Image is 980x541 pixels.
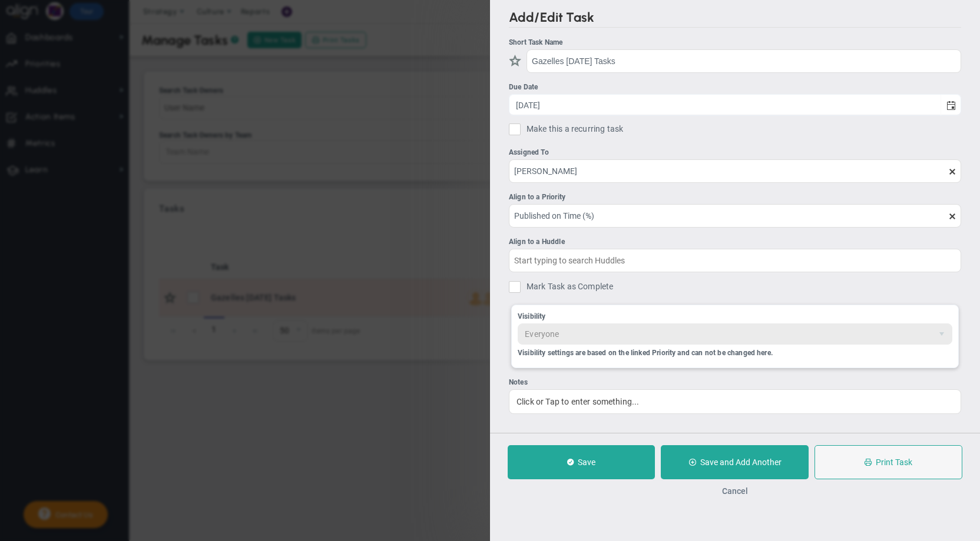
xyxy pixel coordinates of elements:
[509,389,961,414] div: Click or Tap to enter something...
[527,281,961,296] span: Mark Task as Complete
[722,486,748,496] button: Cancel
[509,204,961,228] input: Start typing to search Priorities
[527,123,623,138] span: Make this a recurring task
[578,457,595,467] span: Save
[509,159,961,183] input: Search or Invite Team Members
[941,95,961,115] span: select
[518,348,952,359] div: Visibility settings are based on the linked Priority and can not be changed here.
[509,9,961,28] h2: Add/Edit Task
[508,445,655,479] button: Save
[509,147,961,158] div: Assigned To
[509,192,961,203] div: Align to a Priority
[509,236,961,248] div: Align to a Huddle
[509,82,961,93] div: Due Date
[509,377,961,388] div: Notes
[509,37,961,48] div: Short Task Name
[961,211,971,221] span: clear
[961,166,971,176] span: clear
[518,311,952,322] div: Visibility
[876,457,912,467] span: Print Task
[527,49,961,73] input: Short Task Name
[700,457,782,467] span: Save and Add Another
[661,445,808,479] button: Save and Add Another
[815,445,962,479] button: Print Task
[509,249,961,272] input: Start typing to search Huddles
